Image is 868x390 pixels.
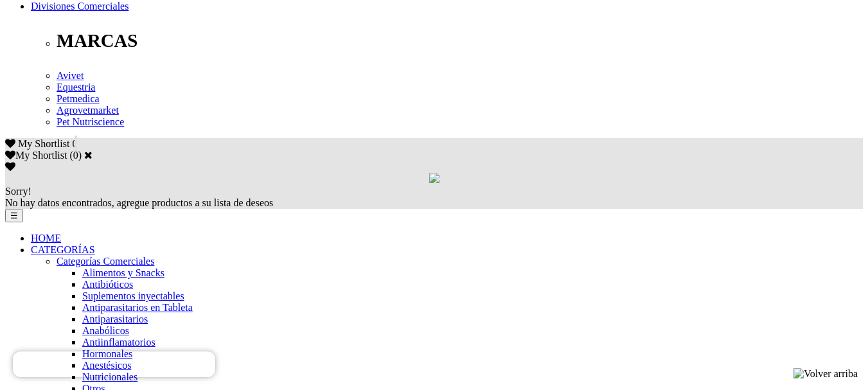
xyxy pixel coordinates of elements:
a: Hormonales [82,348,132,359]
iframe: Brevo live chat [13,351,215,377]
a: Divisiones Comerciales [31,1,128,12]
a: Agrovetmarket [57,105,119,116]
label: My Shortlist [5,150,67,161]
a: Avivet [57,70,84,81]
img: Volver arriba [793,368,858,380]
span: 0 [72,138,77,149]
a: Antiparasitarios en Tableta [82,302,193,313]
a: Cerrar [84,150,93,160]
p: MARCAS [57,30,863,51]
span: ( ) [69,150,82,161]
a: Equestria [57,82,95,93]
a: Pet Nutriscience [57,116,124,127]
span: Sorry! [5,186,31,197]
a: Antiparasitarios [82,314,148,324]
a: Antibióticos [82,279,133,290]
img: loading.gif [429,173,439,183]
a: Categorías Comerciales [57,256,154,267]
a: Alimentos y Snacks [82,267,164,278]
a: Petmedica [57,93,100,104]
label: 0 [73,150,78,161]
a: Antiinflamatorios [82,337,155,348]
span: My Shortlist [18,138,69,149]
div: No hay datos encontrados, agregue productos a su lista de deseos [5,186,863,209]
a: Suplementos inyectables [82,290,184,301]
a: Anabólicos [82,325,129,336]
a: CATEGORÍAS [31,244,95,255]
button: ☰ [5,209,23,222]
a: HOME [31,233,61,244]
